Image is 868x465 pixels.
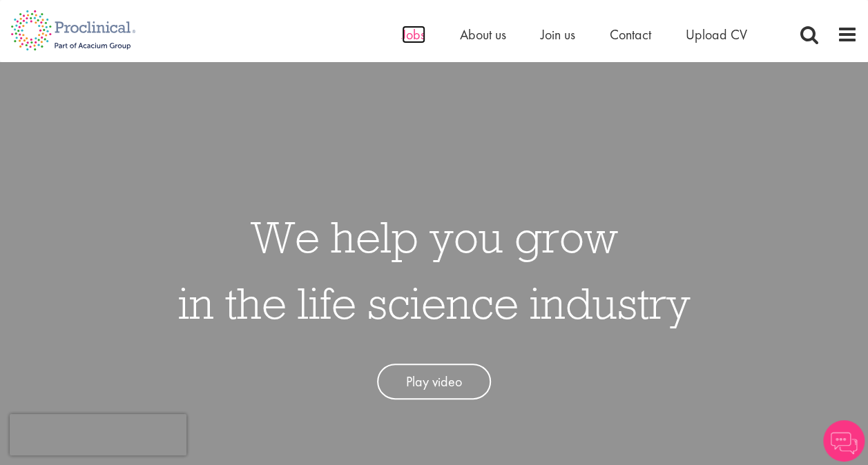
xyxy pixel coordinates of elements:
a: Join us [541,26,575,43]
a: Play video [377,364,491,400]
a: About us [460,26,506,43]
a: Contact [610,26,651,43]
h1: We help you grow in the life science industry [178,204,691,336]
a: Jobs [402,26,425,43]
a: Upload CV [686,26,747,43]
img: Chatbot [823,420,865,462]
